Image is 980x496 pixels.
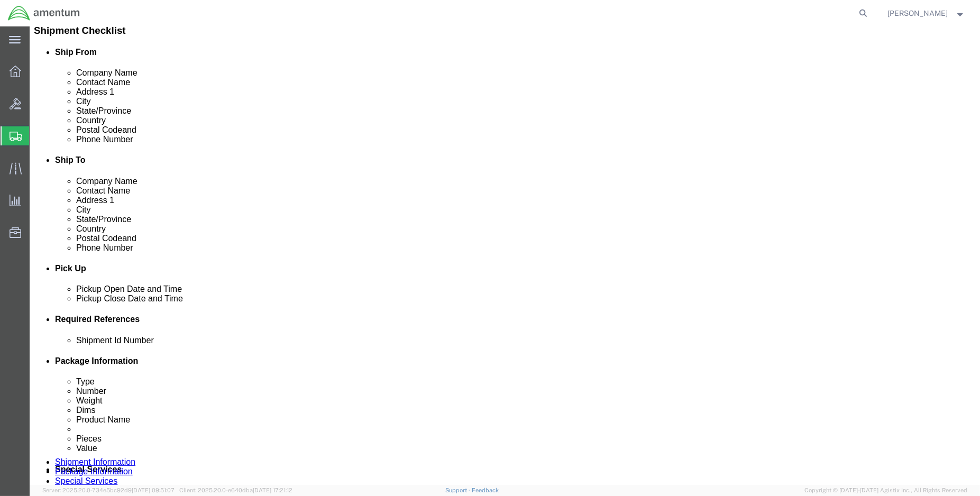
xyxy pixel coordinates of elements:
span: Copyright © [DATE]-[DATE] Agistix Inc., All Rights Reserved [804,486,967,495]
button: [PERSON_NAME] [887,7,966,20]
img: logo [7,5,80,21]
iframe: FS Legacy Container [30,26,980,485]
a: Feedback [472,487,499,493]
span: [DATE] 17:21:12 [253,487,292,493]
span: [DATE] 09:51:07 [132,487,175,493]
a: Support [445,487,472,493]
span: Client: 2025.20.0-e640dba [179,487,292,493]
span: Brian Marquez [888,7,948,19]
span: Server: 2025.20.0-734e5bc92d9 [42,487,175,493]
